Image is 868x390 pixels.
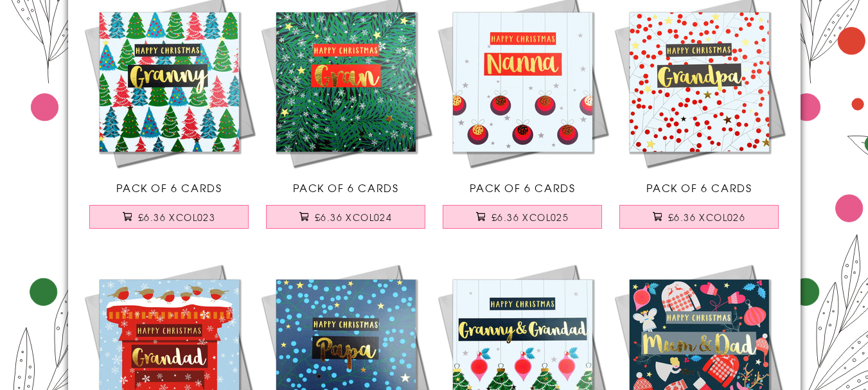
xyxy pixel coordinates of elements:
button: £6.36 XCOL024 [266,205,425,229]
span: Pack of 6 Cards [293,180,399,195]
span: £6.36 XCOL026 [668,211,745,224]
span: Pack of 6 Cards [470,180,576,195]
span: Pack of 6 Cards [646,180,752,195]
button: £6.36 XCOL025 [443,205,602,229]
span: £6.36 XCOL023 [138,211,215,224]
button: £6.36 XCOL026 [619,205,779,229]
span: £6.36 XCOL024 [315,211,392,224]
span: Pack of 6 Cards [116,180,222,195]
button: £6.36 XCOL023 [89,205,249,229]
span: £6.36 XCOL025 [492,211,569,224]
